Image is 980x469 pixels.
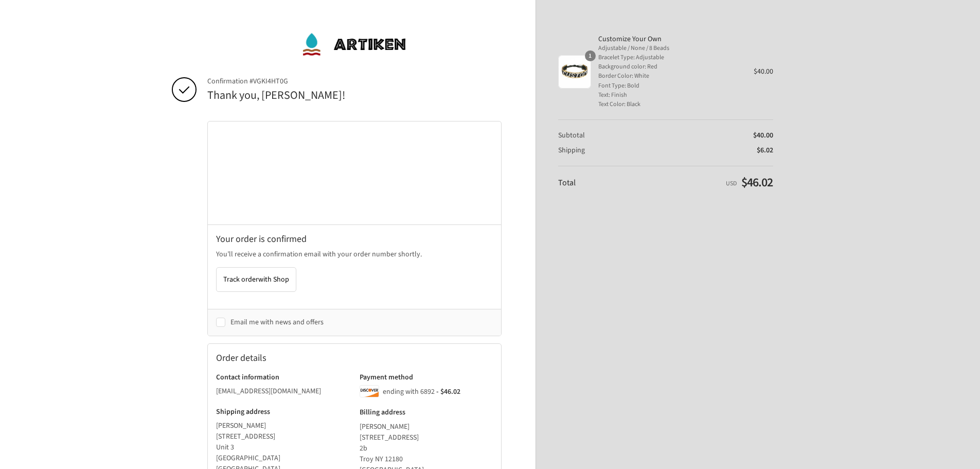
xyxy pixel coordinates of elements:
span: $40.00 [754,66,773,77]
span: $6.02 [757,145,773,155]
span: Text Color: Black [598,100,739,109]
h3: Shipping address [216,407,349,416]
h2: Thank you, [PERSON_NAME]! [207,88,502,103]
span: Adjustable / None / 8 Beads [598,44,739,53]
span: 1 [585,50,596,61]
span: Font Type: Bold [598,81,739,91]
span: with Shop [258,274,289,285]
img: ArtiKen [301,29,407,60]
span: - $46.02 [436,386,460,396]
bdo: [EMAIL_ADDRESS][DOMAIN_NAME] [216,386,321,396]
span: USD [726,179,737,188]
span: $40.00 [753,130,773,141]
span: Total [558,177,576,188]
span: $46.02 [741,173,773,192]
span: Track order [223,274,289,285]
span: Border Color: White [598,72,739,81]
span: Email me with news and offers [230,317,324,327]
span: Shipping [558,145,585,155]
span: ending with 6892 [383,386,435,396]
h3: Billing address [360,408,493,417]
span: Bracelet Type: Adjustable [598,53,739,62]
button: Track orderwith Shop [216,267,296,292]
img: Customize Your Own - Adjustable / None / 8 Beads [558,55,591,88]
h2: Order details [216,352,354,364]
h3: Payment method [360,373,493,382]
span: Customize Your Own [598,34,739,44]
p: You’ll receive a confirmation email with your order number shortly. [216,249,493,260]
iframe: Google map displaying pin point of shipping address: Albany, New York [208,121,502,224]
th: Subtotal [558,131,626,140]
h3: Contact information [216,373,349,382]
span: Text: Finish [598,91,739,100]
span: Background color: Red [598,62,739,72]
h2: Your order is confirmed [216,233,493,245]
span: Confirmation #VGKI4HT0G [207,77,502,86]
